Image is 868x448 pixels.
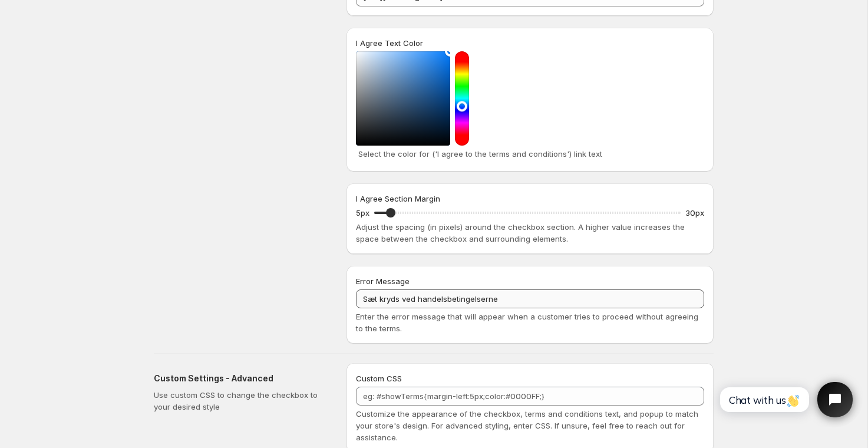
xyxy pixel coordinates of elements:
[356,312,698,333] span: Enter the error message that will appear when a customer tries to proceed without agreeing to the...
[154,389,328,413] p: Use custom CSS to change the checkbox to your desired style
[356,276,410,286] span: Error Message
[356,374,402,383] span: Custom CSS
[356,37,423,49] label: I Agree Text Color
[685,207,704,219] p: 30px
[707,372,863,427] iframe: Tidio Chat
[154,373,328,384] h2: Custom Settings - Advanced
[356,409,698,442] span: Customize the appearance of the checkbox, terms and conditions text, and popup to match your stor...
[356,207,369,219] p: 5px
[356,194,440,203] span: I Agree Section Margin
[358,148,702,160] p: Select the color for ('I agree to the terms and conditions') link text
[356,222,685,243] span: Adjust the spacing (in pixels) around the checkbox section. A higher value increases the space be...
